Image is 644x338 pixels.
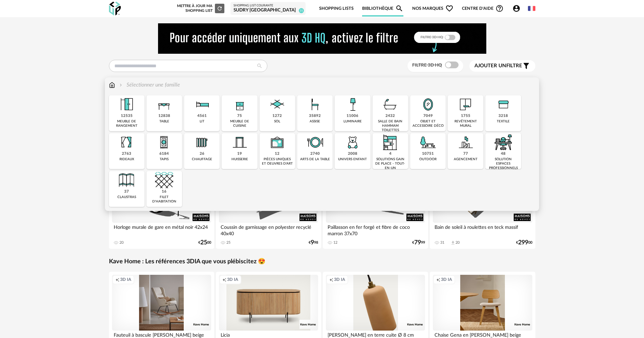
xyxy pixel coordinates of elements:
[412,1,453,17] span: Nos marques
[306,95,324,114] img: Assise.png
[441,277,452,282] span: 3D IA
[498,114,508,119] div: 3218
[193,95,211,114] img: Literie.png
[118,81,180,89] div: Sélectionner une famille
[119,157,134,162] div: rideaux
[433,223,532,236] div: Bain de soleil à roulettes en teck massif
[299,8,304,13] span: 31
[222,277,226,282] span: Creation icon
[200,240,207,245] span: 25
[461,114,470,119] div: 1755
[109,81,115,89] img: svg+xml;base64,PHN2ZyB3aWR0aD0iMTYiIGhlaWdodD0iMTciIHZpZXdCb3g9IjAgMCAxNiAxNyIgZmlsbD0ibm9uZSIgeG...
[497,119,510,124] div: textile
[333,240,337,245] div: 12
[200,119,204,124] div: lit
[338,157,367,162] div: univers enfant
[237,151,242,156] div: 19
[362,1,403,17] a: BibliothèqueMagnify icon
[306,133,324,151] img: ArtTable.png
[375,119,406,132] div: salle de bain hammam toilettes
[494,133,512,151] img: espace-de-travail.png
[516,240,532,245] div: € 00
[343,133,362,151] img: UniversEnfant.png
[160,157,169,162] div: tapis
[117,95,136,114] img: Meuble%20de%20rangement.png
[329,277,333,282] span: Creation icon
[217,6,223,10] span: Refresh icon
[419,157,437,162] div: outdoor
[162,189,166,194] div: 16
[193,133,211,151] img: Radiateur.png
[300,157,330,162] div: arts de la table
[155,95,173,114] img: Table.png
[414,240,421,245] span: 79
[274,119,280,124] div: sol
[469,60,535,72] button: Ajouter unfiltre Filter icon
[275,151,280,156] div: 12
[197,114,207,119] div: 4561
[518,240,528,245] span: 299
[109,2,121,16] img: OXP
[495,4,504,13] span: Help Circle Outline icon
[454,157,478,162] div: agencement
[450,240,456,245] span: Download icon
[230,95,249,114] img: Rangement.png
[111,119,142,128] div: meuble de rangement
[436,277,440,282] span: Creation icon
[118,81,124,89] img: svg+xml;base64,PHN2ZyB3aWR0aD0iMTYiIGhlaWdodD0iMTYiIHZpZXdCb3g9IjAgMCAxNiAxNiIgZmlsbD0ibm9uZSIgeG...
[309,240,318,245] div: € 98
[117,171,136,189] img: Cloison.png
[522,62,530,70] span: Filter icon
[440,240,444,245] div: 31
[231,157,248,162] div: huisserie
[117,195,136,199] div: claustras
[512,4,524,13] span: Account Circle icon
[234,4,303,14] a: Shopping List courante SUDRY [GEOGRAPHIC_DATA] 31
[348,151,357,156] div: 2008
[311,240,314,245] span: 9
[381,95,399,114] img: Salle%20de%20bain.png
[501,151,506,156] div: 48
[176,4,224,13] div: Mettre à jour ma Shopping List
[309,114,321,119] div: 35892
[494,95,512,114] img: Textile.png
[198,240,211,245] div: € 00
[450,119,481,128] div: revêtement mural
[112,223,212,236] div: Horloge murale de gare en métal noir 42x24
[457,133,475,151] img: Agencement.png
[237,114,242,119] div: 75
[474,63,506,68] span: Ajouter un
[120,277,131,282] span: 3D IA
[395,4,403,13] span: Magnify icon
[326,223,425,236] div: Paillasson en fer forgé et fibre de coco marron 37x70
[310,151,320,156] div: 2740
[155,171,173,189] img: filet.png
[117,133,136,151] img: Rideaux.png
[462,4,504,13] span: Centre d'aideHelp Circle Outline icon
[119,240,124,245] div: 20
[457,95,475,114] img: Papier%20peint.png
[310,119,320,124] div: assise
[412,119,444,128] div: objet et accessoire déco
[343,119,362,124] div: luminaire
[381,133,399,151] img: ToutEnUn.png
[230,133,249,151] img: Huiserie.png
[200,151,204,156] div: 26
[412,240,425,245] div: € 99
[419,133,437,151] img: Outdoor.png
[155,133,173,151] img: Tapis.png
[272,114,282,119] div: 1272
[234,7,303,14] div: SUDRY [GEOGRAPHIC_DATA]
[268,95,286,114] img: Sol.png
[158,114,170,119] div: 12838
[124,189,129,194] div: 37
[158,23,486,54] img: NEW%20NEW%20HQ%20NEW_V1.gif
[159,151,169,156] div: 6184
[149,195,180,204] div: filet d'habitation
[474,63,522,69] span: filtre
[423,114,433,119] div: 7049
[224,119,255,128] div: meuble de cuisine
[528,5,535,12] img: fr
[347,114,358,119] div: 11006
[226,240,230,245] div: 25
